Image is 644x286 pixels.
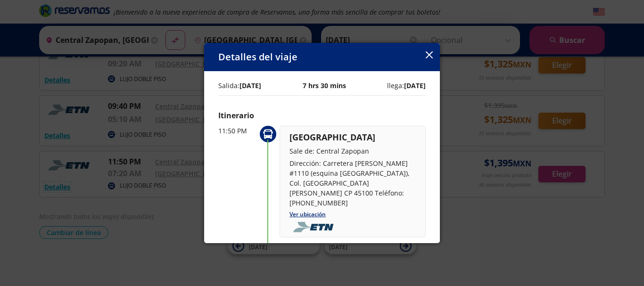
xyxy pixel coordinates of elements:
p: Salida: [218,81,261,90]
p: llega: [387,81,426,90]
p: Dirección: Carretera [PERSON_NAME] #1110 (esquina [GEOGRAPHIC_DATA]), Col. [GEOGRAPHIC_DATA][PERS... [289,158,416,208]
img: foobar2.png [289,222,340,232]
p: 11:50 PM [218,126,256,136]
b: [DATE] [404,81,426,90]
a: Ver ubicación [289,210,326,218]
p: 7 hrs 30 mins [303,81,346,90]
b: [DATE] [239,81,261,90]
p: Detalles del viaje [218,50,297,64]
p: [GEOGRAPHIC_DATA] [289,131,416,144]
p: Sale de: Central Zapopan [289,146,416,156]
p: Itinerario [218,110,426,121]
